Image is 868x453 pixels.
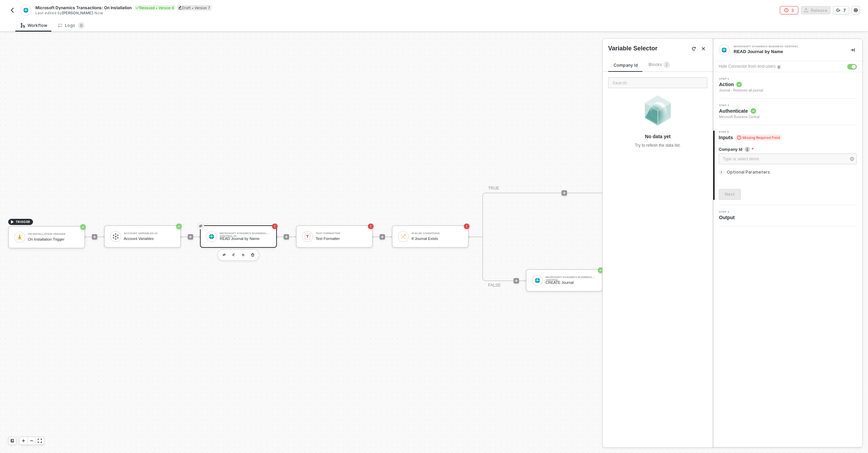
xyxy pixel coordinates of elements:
[713,131,862,200] div: Step 3Inputs Missing Required FieldCompany Idicon-infoOptional ParametersNext
[699,45,707,53] button: Close
[721,47,727,53] img: integration-icon
[21,439,26,443] span: icon-play
[134,5,176,11] div: Released • Version 6
[641,94,675,128] img: no-data
[38,439,42,443] span: icon-expand
[719,114,759,120] span: Microsoft Business Central
[719,88,763,93] div: Journal - Retrieves all journal
[614,63,638,68] span: Company Id
[833,6,849,14] button: 7
[178,6,182,10] span: icon-edit
[35,5,132,11] span: Microsoft Dynamics Transactions: On Installation
[10,7,15,13] img: back
[713,78,862,93] div: Step 1Action Journal - Retrieves all journal
[727,169,770,175] span: Optional Parameters
[736,134,781,141] span: Missing Required Field
[719,81,763,88] span: Action
[843,7,846,13] div: 7
[719,170,723,174] span: icon-arrow-right-small
[719,108,759,114] span: Authenticate
[719,78,763,80] span: Step 1
[801,6,831,14] button: Release
[836,8,840,12] span: icon-versioning
[780,6,798,14] button: 3
[791,7,794,13] div: 3
[635,143,681,148] div: Try to refesh the data list.
[719,168,857,176] div: Optional Parameters
[62,11,93,15] span: [PERSON_NAME]
[58,22,85,29] div: Logs
[666,63,668,67] span: 2
[608,77,707,88] input: Search
[854,8,858,12] span: icon-settings
[734,45,836,48] div: Microsoft Dynamics Business Central
[777,65,781,69] img: icon-info
[719,134,781,141] span: Inputs
[719,211,737,213] span: Step 4
[719,214,737,221] span: Output
[719,104,759,107] span: Step 2
[30,439,34,443] span: icon-minus
[734,49,840,55] div: READ Journal by Name
[719,189,741,200] button: Next
[177,5,212,11] div: Draft • Version 7
[719,131,781,133] span: Step 3
[719,63,775,70] div: Hide Connector from end-users
[690,45,698,53] button: reconnect
[745,147,750,152] img: icon-info
[719,146,857,152] label: Company Id
[23,7,29,13] img: integration-icon
[645,133,670,140] div: No data yet
[663,61,670,68] sup: 2
[649,62,670,67] span: Blocks
[78,22,85,29] sup: 0
[608,44,657,53] div: Variable Selector
[692,47,696,51] img: reconnect
[35,11,433,16] div: Last edited by - Now
[21,23,47,28] div: Workflow
[784,8,788,12] span: icon-error-page
[851,48,855,52] span: icon-collapse-right
[8,6,16,14] button: back
[713,104,862,120] div: Step 2Authenticate Microsoft Business Central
